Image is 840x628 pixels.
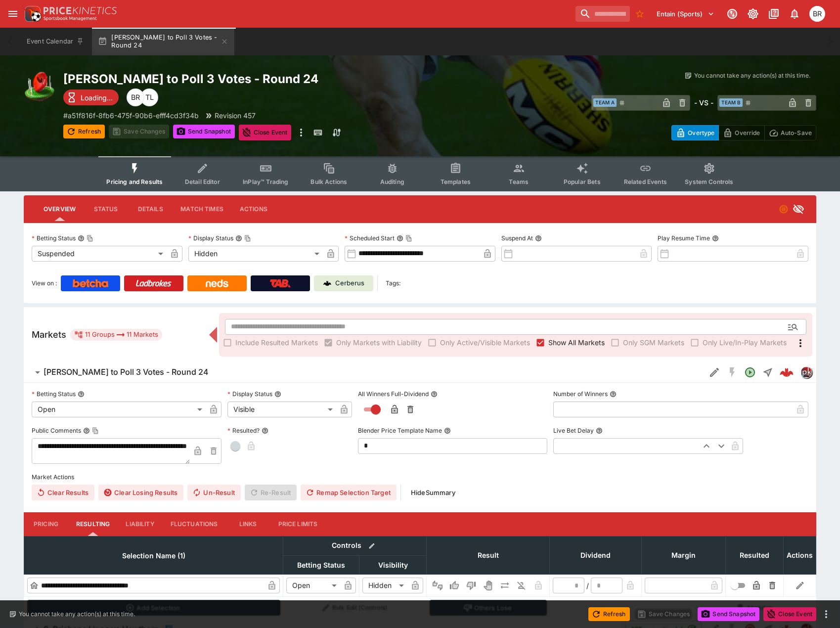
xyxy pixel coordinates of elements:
[703,337,787,348] span: Only Live/In-Play Markets
[588,607,630,621] button: Refresh
[427,536,550,574] th: Result
[32,329,66,340] h5: Markets
[446,578,462,593] button: Win
[744,5,762,23] button: Toggle light/dark mode
[719,98,743,107] span: Team B
[245,485,297,500] span: Re-Result
[575,6,630,22] input: search
[314,275,373,291] a: Cerberus
[358,390,429,398] p: All Winners Full-Dividend
[83,427,90,434] button: Public CommentsCopy To Clipboard
[32,275,57,291] label: View on :
[106,178,163,185] span: Pricing and Results
[706,363,723,381] button: Edit Detail
[463,578,479,593] button: Lose
[32,426,81,435] p: Public Comments
[430,578,445,593] button: Not Set
[345,234,395,242] p: Scheduled Start
[777,362,796,382] a: 8db06abd-c91c-4446-be8e-75e6fd0d3c19
[610,391,617,398] button: Number of Winners
[206,279,228,287] img: Neds
[44,7,117,14] img: PriceKinetics
[32,246,167,262] div: Suspended
[98,485,183,500] button: Clear Losing Results
[723,5,741,23] button: Connected to PK
[239,125,292,140] button: Close Event
[270,279,291,287] img: TabNZ
[801,367,812,378] img: pricekinetics
[586,581,589,591] div: /
[564,178,601,185] span: Popular Bets
[231,197,276,221] button: Actions
[744,366,756,378] svg: Open
[793,203,804,215] svg: Hidden
[163,512,226,536] button: Fluctuations
[98,156,741,191] div: Event type filters
[405,485,461,500] button: HideSummary
[118,512,162,536] button: Liability
[723,363,741,381] button: SGM Disabled
[63,125,105,138] button: Refresh
[32,402,206,417] div: Open
[800,366,812,378] div: pricekinetics
[685,178,733,185] span: System Controls
[671,125,816,140] div: Start From
[497,578,513,593] button: Push
[726,536,784,574] th: Resulted
[32,234,76,242] p: Betting Status
[718,125,764,140] button: Override
[780,365,794,379] img: logo-cerberus--red.svg
[173,125,235,138] button: Send Snapshot
[274,391,281,398] button: Display Status
[694,71,810,80] p: You cannot take any action(s) at this time.
[440,337,530,348] span: Only Active/Visible Markets
[535,235,542,242] button: Suspend At
[243,178,288,185] span: InPlay™ Trading
[651,6,720,22] button: Select Tenant
[4,5,22,23] button: open drawer
[480,578,496,593] button: Void
[187,485,240,500] span: Un-Result
[323,279,331,287] img: Cerberus
[335,278,364,288] p: Cerberus
[759,363,777,381] button: Straight
[81,92,113,103] p: Loading...
[820,608,832,620] button: more
[809,6,825,22] div: Ben Raymond
[92,28,234,55] button: [PERSON_NAME] to Poll 3 Votes - Round 24
[44,16,97,21] img: Sportsbook Management
[781,128,812,138] p: Auto-Save
[765,5,783,23] button: Documentation
[286,578,340,593] div: Open
[784,536,816,574] th: Actions
[784,318,802,336] button: Open
[658,234,710,242] p: Play Resume Time
[735,128,760,138] p: Override
[553,390,608,398] p: Number of Winners
[694,97,713,108] h6: - VS -
[135,279,172,287] img: Ladbrokes
[19,610,135,619] p: You cannot take any action(s) at this time.
[795,337,806,349] svg: More
[780,365,794,379] div: 8db06abd-c91c-4446-be8e-75e6fd0d3c19
[68,512,118,536] button: Resulting
[283,536,427,555] th: Controls
[262,427,268,434] button: Resulted?
[227,402,336,417] div: Visible
[73,279,108,287] img: Betcha
[623,337,684,348] span: Only SGM Markets
[173,197,231,221] button: Match Times
[21,28,90,55] button: Event Calendar
[671,125,719,140] button: Overtype
[63,110,199,121] p: Copy To Clipboard
[286,559,356,571] span: Betting Status
[624,178,667,185] span: Related Events
[365,539,378,552] button: Bulk edit
[188,234,233,242] p: Display Status
[698,607,759,621] button: Send Snapshot
[642,536,726,574] th: Margin
[786,5,803,23] button: Notifications
[78,235,85,242] button: Betting StatusCopy To Clipboard
[84,197,128,221] button: Status
[712,235,719,242] button: Play Resume Time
